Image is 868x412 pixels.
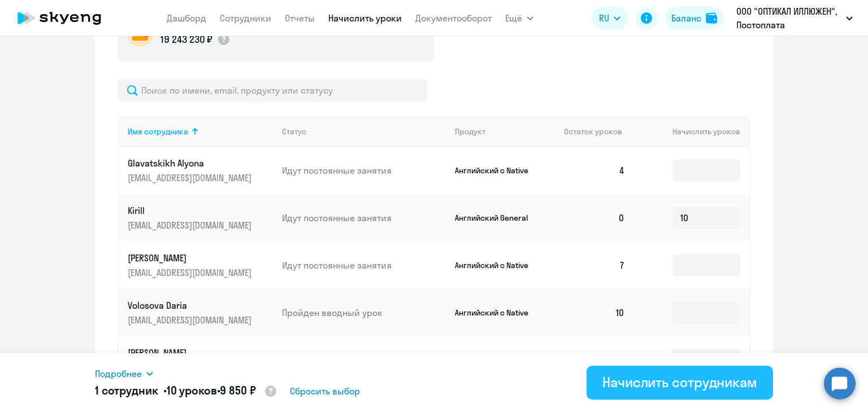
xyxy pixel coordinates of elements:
[220,383,255,397] span: 9 850 ₽
[128,252,254,264] p: [PERSON_NAME]
[128,126,188,137] div: Имя сотрудника
[128,314,254,326] p: [EMAIL_ADDRESS][DOMAIN_NAME]
[731,5,858,32] button: ООО "ОПТИКАЛ ИЛЛЮЖЕН", Постоплата
[285,12,315,24] a: Отчеты
[128,157,254,169] p: Glavatskikh Alyona
[282,306,446,319] p: Пройден вводный урок
[505,11,522,25] span: Ещё
[555,336,634,384] td: 6
[160,32,212,47] p: 19 243 230 ₽
[128,157,273,184] a: Glavatskikh Alyona[EMAIL_ADDRESS][DOMAIN_NAME]
[555,289,634,336] td: 10
[455,213,540,223] p: Английский General
[665,7,724,29] button: Балансbalance
[128,172,254,184] p: [EMAIL_ADDRESS][DOMAIN_NAME]
[634,116,749,147] th: Начислить уроков
[128,347,273,374] a: [PERSON_NAME][EMAIL_ADDRESS][DOMAIN_NAME]
[128,219,254,231] p: [EMAIL_ADDRESS][DOMAIN_NAME]
[455,126,555,137] div: Продукт
[118,79,427,102] input: Поиск по имени, email, продукту или статусу
[455,126,485,137] div: Продукт
[128,204,273,231] a: Kirill[EMAIL_ADDRESS][DOMAIN_NAME]
[128,347,254,359] p: [PERSON_NAME]
[455,260,540,270] p: Английский с Native
[167,12,206,24] a: Дашборд
[128,299,254,312] p: Volosova Daria
[415,12,492,24] a: Документооборот
[220,12,271,24] a: Сотрудники
[599,11,609,25] span: RU
[555,194,634,242] td: 0
[505,7,533,29] button: Ещё
[706,12,717,24] img: balance
[282,212,446,224] p: Идут постоянные занятия
[736,5,841,32] p: ООО "ОПТИКАЛ ИЛЛЮЖЕН", Постоплата
[128,252,273,279] a: [PERSON_NAME][EMAIL_ADDRESS][DOMAIN_NAME]
[282,259,446,271] p: Идут постоянные занятия
[555,242,634,289] td: 7
[671,11,701,25] div: Баланс
[128,204,254,217] p: Kirill
[282,126,306,137] div: Статус
[564,126,622,137] span: Остаток уроков
[555,147,634,194] td: 4
[455,308,540,318] p: Английский с Native
[602,373,757,391] div: Начислить сотрудникам
[587,366,773,400] button: Начислить сотрудникам
[564,126,634,137] div: Остаток уроков
[328,12,402,24] a: Начислить уроки
[282,126,446,137] div: Статус
[591,7,628,29] button: RU
[128,266,254,279] p: [EMAIL_ADDRESS][DOMAIN_NAME]
[290,384,360,398] span: Сбросить выбор
[282,164,446,177] p: Идут постоянные занятия
[455,165,540,176] p: Английский с Native
[95,383,277,400] h5: 1 сотрудник • •
[167,383,217,397] span: 10 уроков
[95,367,142,380] span: Подробнее
[128,299,273,326] a: Volosova Daria[EMAIL_ADDRESS][DOMAIN_NAME]
[128,126,273,137] div: Имя сотрудника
